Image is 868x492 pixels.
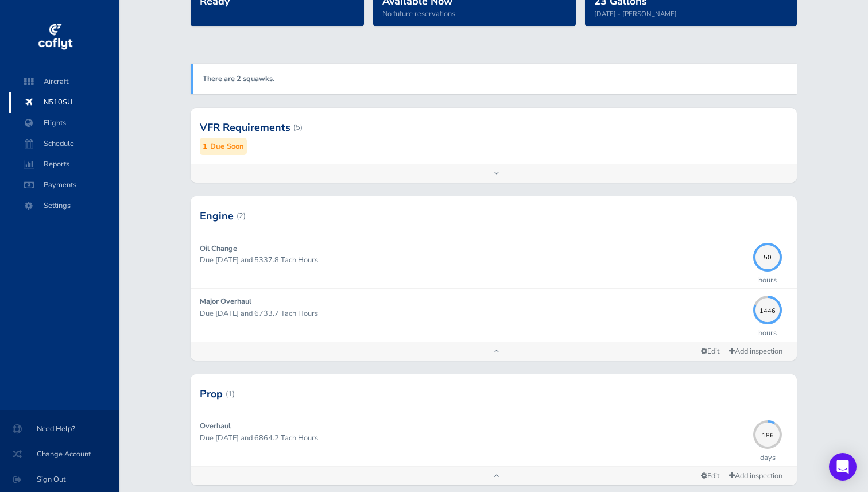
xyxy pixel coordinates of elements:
[200,308,748,319] p: Due [DATE] and 6733.7 Tach Hours
[758,274,777,286] p: hours
[753,430,782,436] span: 186
[594,9,677,18] small: [DATE] - [PERSON_NAME]
[14,469,106,490] span: Sign Out
[210,141,244,153] small: Due Soon
[14,419,106,439] span: Need Help?
[21,133,108,154] span: Schedule
[21,71,108,92] span: Aircraft
[701,471,719,481] span: Edit
[36,20,74,55] img: coflyt logo
[701,346,719,357] span: Edit
[21,113,108,133] span: Flights
[200,421,231,431] strong: Overhaul
[21,195,108,216] span: Settings
[191,413,797,466] a: Overhaul Due [DATE] and 6864.2 Tach Hours 186days
[203,73,274,84] a: There are 2 squawks.
[21,154,108,175] span: Reports
[382,9,455,19] span: No future reservations
[760,452,776,463] p: days
[191,236,797,288] a: Oil Change Due [DATE] and 5337.8 Tach Hours 50hours
[724,468,788,485] a: Add inspection
[200,432,748,444] p: Due [DATE] and 6864.2 Tach Hours
[200,296,251,307] strong: Major Overhaul
[758,327,777,339] p: hours
[696,344,724,359] a: Edit
[753,305,782,312] span: 1446
[724,343,788,360] a: Add inspection
[21,175,108,195] span: Payments
[696,468,724,484] a: Edit
[21,92,108,113] span: N510SU
[200,243,237,254] strong: Oil Change
[191,289,797,341] a: Major Overhaul Due [DATE] and 6733.7 Tach Hours 1446hours
[753,253,782,259] span: 50
[200,254,748,266] p: Due [DATE] and 5337.8 Tach Hours
[14,444,106,464] span: Change Account
[829,453,857,481] div: Open Intercom Messenger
